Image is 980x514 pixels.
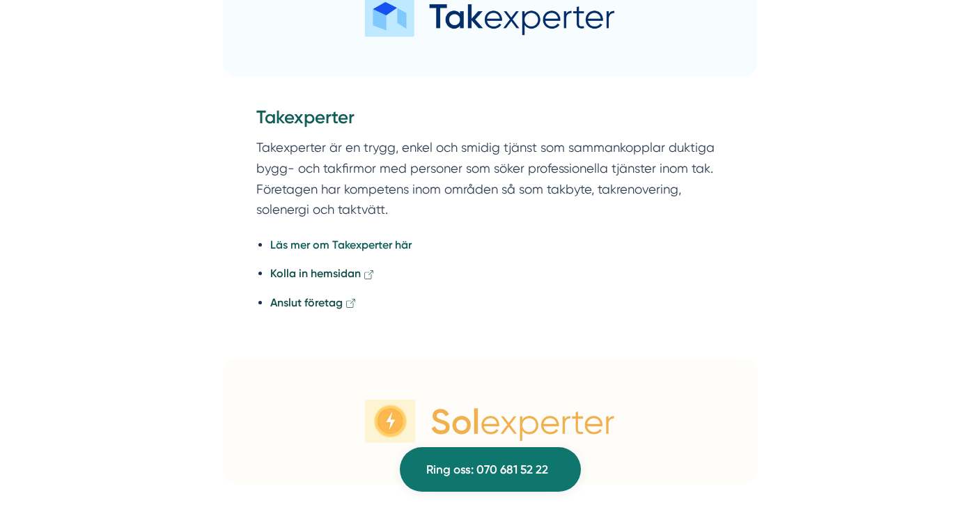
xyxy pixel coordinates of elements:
a: Läs mer om Takexperter här [270,238,412,251]
h3: Takexperter [256,105,724,137]
span: Ring oss: 070 681 52 22 [426,460,548,479]
img: Företagsbild på Smartproduktion – webbyråer i Dalarnas län [223,359,758,484]
a: Anslut företag [270,296,357,309]
a: Ring oss: 070 681 52 22 [400,447,581,492]
strong: Kolla in hemsidan [270,267,361,280]
a: Kolla in hemsidan [270,267,375,280]
strong: Anslut företag [270,296,343,309]
p: Takexperter är en trygg, enkel och smidig tjänst som sammankopplar duktiga bygg- och takfirmor me... [256,137,724,220]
